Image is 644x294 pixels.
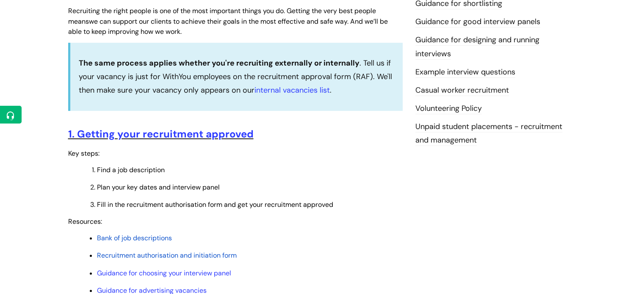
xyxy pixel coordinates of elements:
a: Guidance for good interview panels [415,16,540,27]
span: Recruiting the right people is one of the most important things you do. Getting the very best peo... [68,6,376,26]
a: Guidance for designing and running interviews [415,35,539,59]
a: Casual worker recruitment [415,85,509,96]
a: Example interview questions [415,67,515,78]
span: Plan your key dates and interview panel [97,183,220,192]
span: Resources: [68,217,102,226]
span: Find a job description [97,165,165,174]
a: Unpaid student placements - recruitment and management [415,121,562,146]
span: we can support our clients to achieve their goals in the most effective and safe way. And we’ll b... [68,17,388,36]
strong: The same process applies whether you're recruiting externally or internally [79,58,359,68]
a: Recruitment authorisation and initiation form [97,251,237,260]
a: Bank of job descriptions [97,234,172,242]
p: . Tell us if your vacancy is just for WithYou employees on the recruitment approval form (RAF). W... [79,56,394,97]
span: Key steps: [68,149,100,158]
a: Guidance for choosing your interview panel [97,269,231,278]
a: 1. Getting your recruitment approved [68,127,254,140]
a: internal vacancies list [254,85,330,95]
span: Fill in the recruitment authorisation form and get your recruitment approved [97,200,333,209]
a: Volunteering Policy [415,103,482,114]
